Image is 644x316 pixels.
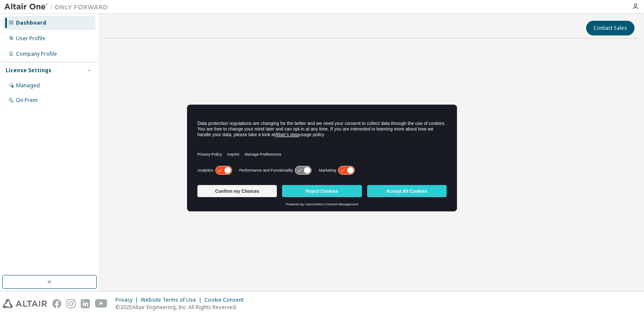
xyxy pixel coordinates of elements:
[4,3,112,11] img: Altair One
[141,297,204,303] div: Website Terms of Use
[16,35,45,42] div: User Profile
[16,97,38,104] div: On Prem
[16,51,57,57] div: Company Profile
[204,297,249,303] div: Cookie Consent
[6,67,51,74] div: License Settings
[16,19,46,26] div: Dashboard
[67,299,76,308] img: instagram.svg
[3,299,47,308] img: altair_logo.svg
[586,21,634,35] button: Contact Sales
[52,299,61,308] img: facebook.svg
[115,297,141,303] div: Privacy
[16,82,40,89] div: Managed
[81,299,90,308] img: linkedin.svg
[115,303,249,311] p: © 2025 Altair Engineering, Inc. All Rights Reserved.
[95,299,108,308] img: youtube.svg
